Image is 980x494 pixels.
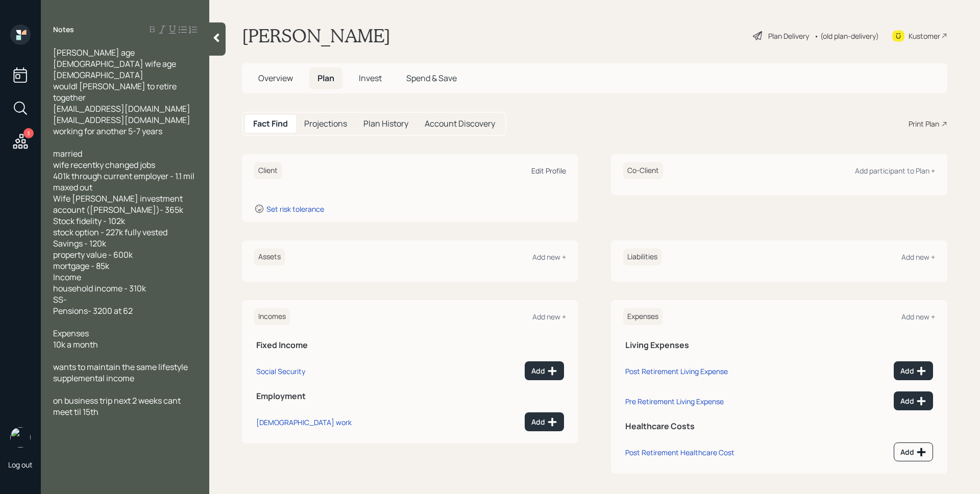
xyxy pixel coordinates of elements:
[53,47,190,137] span: [PERSON_NAME] age [DEMOGRAPHIC_DATA] wife age [DEMOGRAPHIC_DATA] wouldl [PERSON_NAME] to retire t...
[900,396,926,406] div: Add
[256,391,564,401] h5: Employment
[363,119,408,129] h5: Plan History
[531,417,557,427] div: Add
[53,395,182,417] span: on business trip next 2 weeks cant meet til 15th
[359,72,382,84] span: Invest
[623,308,663,325] h6: Expenses
[894,361,933,380] button: Add
[894,442,933,461] button: Add
[894,391,933,410] button: Add
[625,448,734,457] div: Post Retirement Healthcare Cost
[425,119,495,129] h5: Account Discovery
[909,31,940,41] div: Kustomer
[525,412,564,431] button: Add
[532,312,566,322] div: Add new +
[53,24,74,35] label: Notes
[623,249,661,265] h6: Liabilities
[53,328,98,350] span: Expenses 10k a month
[768,31,809,41] div: Plan Delivery
[8,460,33,470] div: Log out
[531,366,557,376] div: Add
[909,118,939,129] div: Print Plan
[256,417,352,427] div: [DEMOGRAPHIC_DATA] work
[901,312,935,322] div: Add new +
[532,252,566,262] div: Add new +
[253,119,288,129] h5: Fact Find
[814,31,879,41] div: • (old plan-delivery)
[900,447,926,457] div: Add
[625,366,728,376] div: Post Retirement Living Expense
[900,366,926,376] div: Add
[525,361,564,380] button: Add
[317,72,334,84] span: Plan
[304,119,347,129] h5: Projections
[855,166,935,176] div: Add participant to Plan +
[406,72,457,84] span: Spend & Save
[242,24,390,47] h1: [PERSON_NAME]
[623,162,663,179] h6: Co-Client
[625,397,724,406] div: Pre Retirement Living Expense
[625,340,933,350] h5: Living Expenses
[901,252,935,262] div: Add new +
[256,366,305,376] div: Social Security
[256,340,564,350] h5: Fixed Income
[254,162,282,179] h6: Client
[23,128,34,138] div: 3
[254,249,285,265] h6: Assets
[258,72,293,84] span: Overview
[53,148,196,316] span: married wife recentky changed jobs 401k through current employer - 1.1 mil maxed out Wife [PERSON...
[266,204,324,214] div: Set risk tolerance
[53,361,188,384] span: wants to maintain the same lifestyle supplemental income
[254,308,290,325] h6: Incomes
[531,166,566,176] div: Edit Profile
[10,427,31,448] img: james-distasi-headshot.png
[625,422,933,431] h5: Healthcare Costs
